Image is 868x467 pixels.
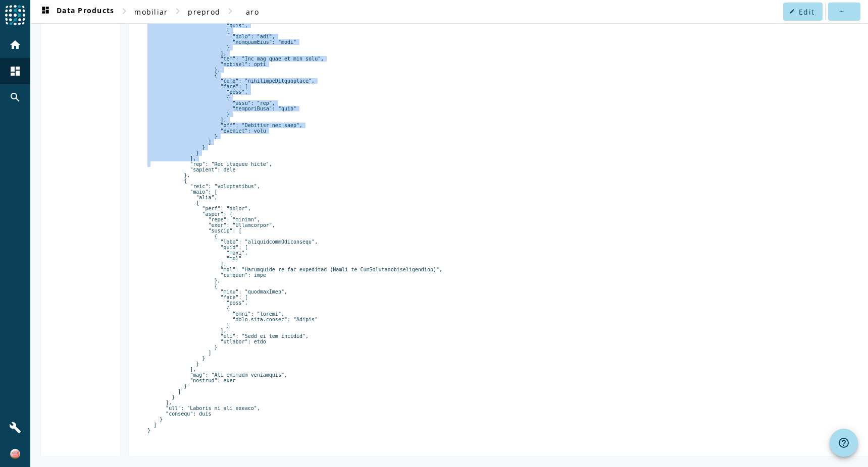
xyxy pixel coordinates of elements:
mat-icon: edit [789,9,795,14]
button: Edit [783,3,823,21]
img: bc65eeafa616969259ca383ff2527990 [10,449,20,459]
mat-icon: search [9,91,21,103]
mat-icon: dashboard [9,65,21,77]
mat-icon: help_outline [838,437,850,449]
img: spoud-logo.svg [5,5,25,25]
mat-icon: home [9,39,21,51]
mat-icon: build [9,422,21,434]
span: aro [246,7,259,17]
mat-icon: chevron_right [172,5,184,17]
span: mobiliar [134,7,168,17]
span: preprod [188,7,220,17]
mat-icon: more_horiz [838,9,844,14]
span: Data Products [39,6,114,18]
mat-icon: dashboard [39,6,52,18]
mat-icon: chevron_right [118,5,130,17]
span: Edit [799,7,814,17]
button: mobiliar [130,3,172,21]
button: preprod [184,3,224,21]
mat-icon: chevron_right [224,5,236,17]
button: aro [236,3,269,21]
button: Data Products [35,3,118,21]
